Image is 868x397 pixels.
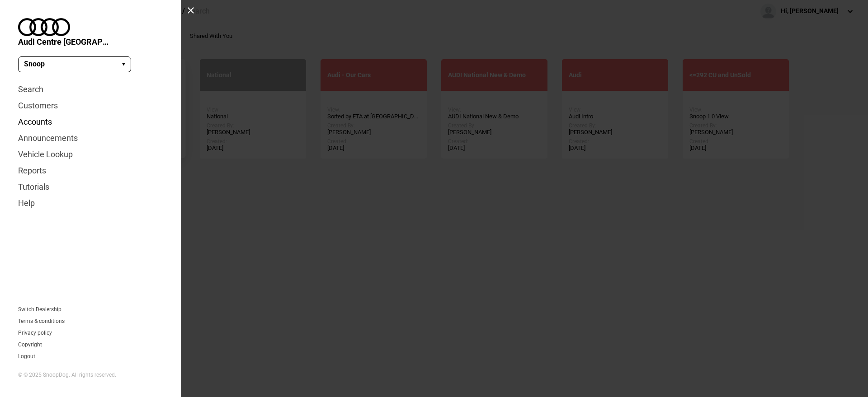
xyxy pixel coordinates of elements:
[18,318,65,324] a: Terms & conditions
[18,195,163,211] a: Help
[18,342,42,347] a: Copyright
[18,330,52,336] a: Privacy policy
[18,179,163,195] a: Tutorials
[18,371,163,379] div: © © 2025 SnoopDog. All rights reserved.
[18,98,163,114] a: Customers
[18,114,163,130] a: Accounts
[18,130,163,146] a: Announcements
[18,18,70,36] img: audi.png
[18,146,163,163] a: Vehicle Lookup
[18,163,163,179] a: Reports
[18,354,35,359] button: Logout
[18,81,163,98] a: Search
[18,36,108,47] span: Audi Centre [GEOGRAPHIC_DATA]
[18,307,61,312] a: Switch Dealership
[24,59,45,69] span: Snoop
